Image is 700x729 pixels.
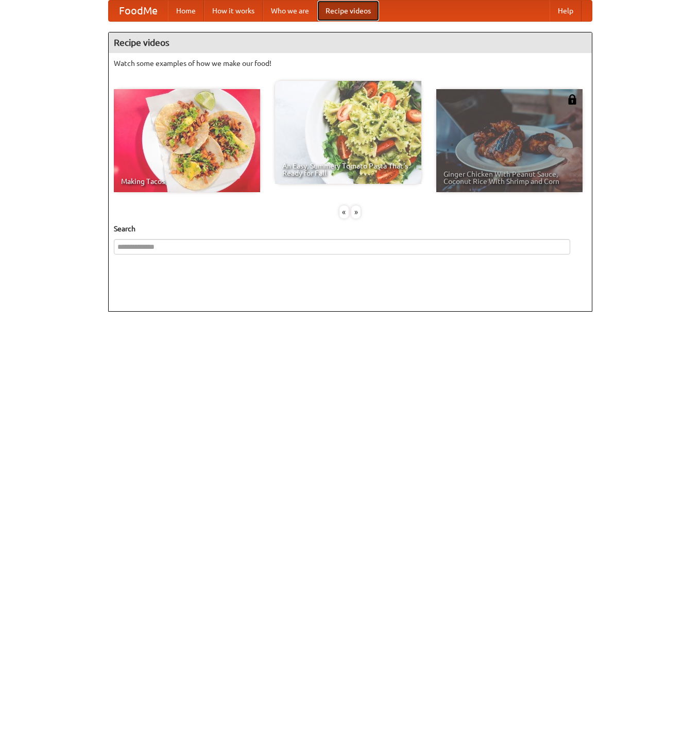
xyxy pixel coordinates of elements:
a: FoodMe [109,1,168,21]
a: Recipe videos [317,1,379,21]
a: An Easy, Summery Tomato Pasta That's Ready for Fall [275,81,421,184]
a: How it works [204,1,263,21]
p: Watch some examples of how we make our food! [114,58,587,69]
span: An Easy, Summery Tomato Pasta That's Ready for Fall [282,162,414,177]
div: » [351,206,361,218]
a: Help [550,1,582,21]
img: 483408.png [567,94,577,105]
span: Making Tacos [121,178,253,185]
h4: Recipe videos [109,32,592,53]
a: Making Tacos [114,89,260,192]
div: « [339,206,349,218]
a: Who we are [263,1,317,21]
h5: Search [114,224,587,234]
a: Home [168,1,204,21]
